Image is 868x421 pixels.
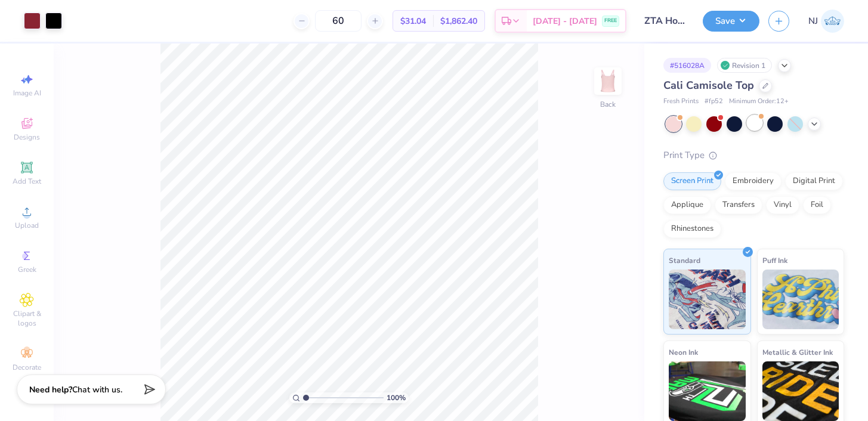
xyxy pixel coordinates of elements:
[13,177,41,186] span: Add Text
[29,384,72,395] strong: Need help?
[15,221,39,230] span: Upload
[13,88,41,98] span: Image AI
[669,254,700,267] span: Standard
[14,132,40,142] span: Designs
[663,97,699,107] span: Fresh Prints
[663,220,721,238] div: Rhinestones
[785,172,843,190] div: Digital Print
[703,11,759,32] button: Save
[821,10,844,33] img: Nick Johnson
[715,196,762,214] div: Transfers
[596,69,620,93] img: Back
[762,361,839,421] img: Metallic & Glitter Ink
[808,10,844,33] a: NJ
[533,15,597,27] span: [DATE] - [DATE]
[440,15,477,27] span: $1,862.40
[663,78,754,92] span: Cali Camisole Top
[315,10,362,32] input: – –
[13,363,41,372] span: Decorate
[635,9,694,33] input: Untitled Design
[808,14,818,28] span: NJ
[18,265,36,274] span: Greek
[762,346,833,358] span: Metallic & Glitter Ink
[717,58,772,73] div: Revision 1
[6,309,48,328] span: Clipart & logos
[669,346,698,358] span: Neon Ink
[725,172,781,190] div: Embroidery
[387,392,406,403] span: 100 %
[663,148,844,162] div: Print Type
[400,15,426,27] span: $31.04
[705,97,723,107] span: # fp52
[669,361,746,421] img: Neon Ink
[663,172,721,190] div: Screen Print
[600,99,616,110] div: Back
[762,254,787,267] span: Puff Ink
[72,384,122,395] span: Chat with us.
[663,196,711,214] div: Applique
[729,97,789,107] span: Minimum Order: 12 +
[604,17,617,25] span: FREE
[663,58,711,73] div: # 516028A
[803,196,831,214] div: Foil
[762,270,839,329] img: Puff Ink
[669,270,746,329] img: Standard
[766,196,799,214] div: Vinyl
